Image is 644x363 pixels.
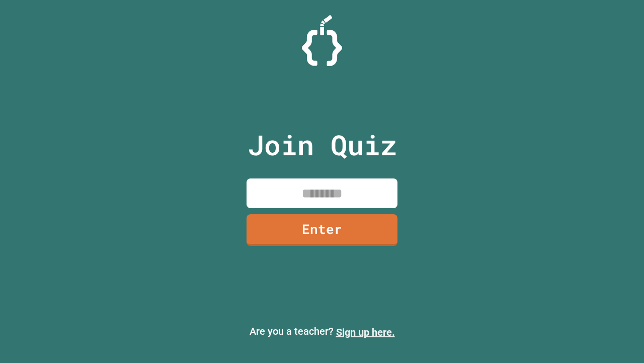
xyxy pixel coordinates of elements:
iframe: chat widget [602,323,634,353]
p: Join Quiz [248,124,397,166]
a: Enter [247,214,397,246]
img: Logo.svg [302,15,342,66]
p: Are you a teacher? [8,324,636,340]
a: Sign up here. [336,326,395,338]
iframe: chat widget [560,279,634,322]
